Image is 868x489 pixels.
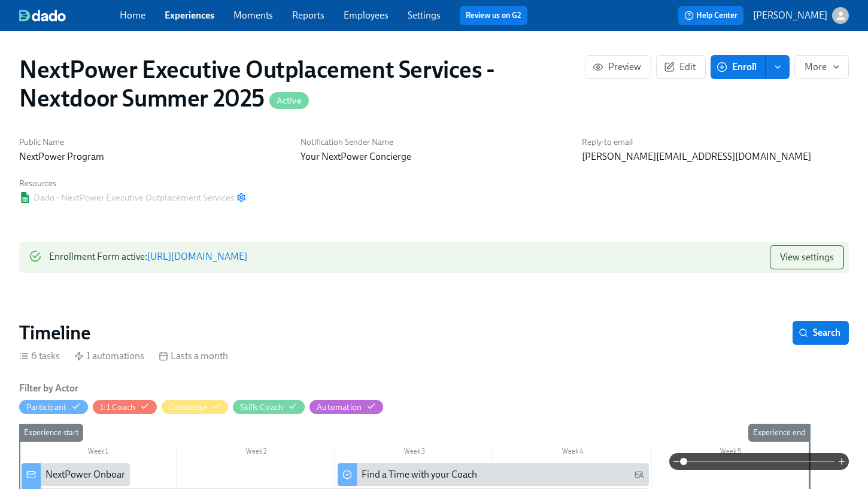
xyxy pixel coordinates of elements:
a: Employees [344,10,389,21]
button: Help Center [678,6,743,25]
button: Skills Coach [233,400,305,414]
div: 6 tasks [19,350,60,363]
div: Hide Participant [26,402,66,413]
p: NextPower Program [19,150,286,163]
button: More [794,55,849,79]
button: Automation [309,400,383,414]
div: Week 2 [177,445,335,461]
img: dado [19,10,66,22]
h6: Filter by Actor [19,382,78,395]
h2: Timeline [19,321,90,345]
span: Preview [595,61,641,73]
button: Concierge [162,400,228,414]
div: NextPower Onboarding [22,463,130,486]
button: [PERSON_NAME] [753,7,849,24]
div: NextPower Onboarding [45,468,144,481]
h6: Reply-to email [582,136,849,148]
button: 1:1 Coach [93,400,157,414]
button: View settings [770,245,844,269]
div: Week 3 [335,445,493,461]
h6: Public Name [19,136,286,148]
div: Find a Time with your Coach [338,463,649,486]
a: Review us on G2 [466,10,521,22]
div: Find a Time with your Coach [362,468,477,481]
a: Reports [292,10,324,21]
p: [PERSON_NAME] [753,9,827,22]
div: Hide Skills Coach [240,402,283,413]
div: Week 4 [493,445,651,461]
h6: Notification Sender Name [301,136,567,148]
button: Preview [585,55,651,79]
a: dado [19,10,120,22]
a: [URL][DOMAIN_NAME] [147,251,247,262]
span: View settings [780,251,834,263]
a: Settings [408,10,441,21]
h1: NextPower Executive Outplacement Services - Nextdoor Summer 2025 [19,55,585,113]
div: 1 automations [74,350,144,363]
span: Edit [666,61,696,73]
div: Experience start [19,424,83,442]
div: Hide 1:1 Coach [100,402,135,413]
a: Home [120,10,145,21]
button: Edit [656,55,706,79]
div: Lasts a month [159,350,228,363]
svg: Personal Email [635,470,644,479]
span: Enroll [719,61,757,73]
div: Enrollment Form active : [49,245,247,269]
div: Hide Automation [317,402,362,413]
button: Search [793,321,849,345]
div: Week 5 [651,445,809,461]
span: Search [801,327,840,339]
button: Enroll [711,55,766,79]
span: Active [269,96,309,105]
button: Participant [19,400,88,414]
a: Experiences [165,10,214,21]
a: Moments [233,10,273,21]
div: Week 1 [19,445,177,461]
div: Hide Concierge [169,402,207,413]
button: enroll [766,55,790,79]
div: Experience end [748,424,810,442]
p: Your NextPower Concierge [301,150,567,163]
p: [PERSON_NAME][EMAIL_ADDRESS][DOMAIN_NAME] [582,150,849,163]
span: Help Center [684,10,738,22]
h6: Resources [19,178,246,189]
span: More [805,61,839,73]
button: Review us on G2 [460,6,527,25]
